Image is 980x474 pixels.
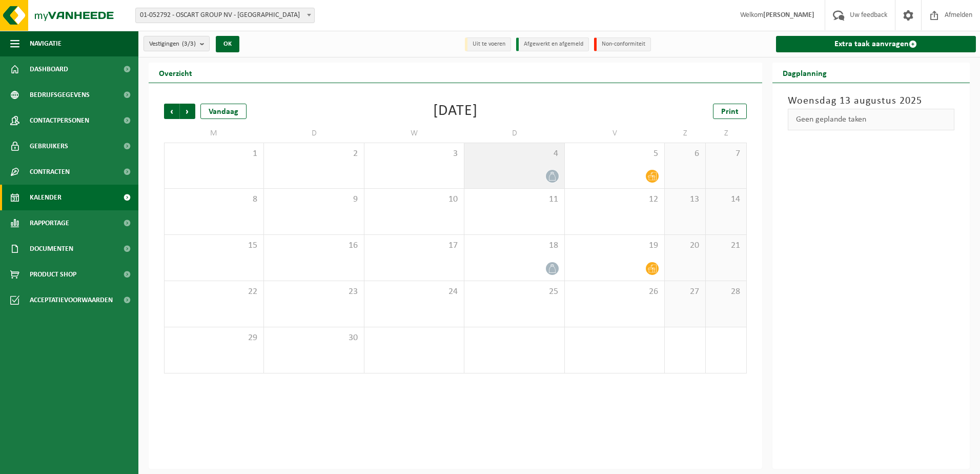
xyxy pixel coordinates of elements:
[370,286,459,298] span: 24
[706,124,747,143] td: Z
[30,133,68,159] span: Gebruikers
[711,240,741,251] span: 21
[30,108,89,133] span: Contactpersonen
[170,194,258,205] span: 8
[30,31,62,56] span: Navigatie
[269,240,358,251] span: 16
[144,36,210,51] button: Vestigingen(3/3)
[216,36,239,52] button: OK
[670,286,700,298] span: 27
[370,194,459,205] span: 10
[30,287,113,313] span: Acceptatievoorwaarden
[135,8,315,23] span: 01-052792 - OSCART GROUP NV - HARELBEKE
[30,159,70,185] span: Contracten
[565,124,665,143] td: V
[665,124,706,143] td: Z
[670,194,700,205] span: 13
[170,286,258,298] span: 22
[721,108,739,116] span: Print
[164,124,264,143] td: M
[464,124,564,143] td: D
[370,240,459,251] span: 17
[469,194,559,205] span: 11
[30,56,68,82] span: Dashboard
[149,63,202,83] h2: Overzicht
[713,104,747,119] a: Print
[200,104,247,119] div: Vandaag
[164,104,179,119] span: Vorige
[30,262,76,287] span: Product Shop
[711,148,741,160] span: 7
[180,104,195,119] span: Volgende
[269,194,358,205] span: 9
[594,37,651,51] li: Non-conformiteit
[772,63,837,83] h2: Dagplanning
[570,194,659,205] span: 12
[170,332,258,344] span: 29
[711,286,741,298] span: 28
[469,286,559,298] span: 25
[170,148,258,160] span: 1
[763,11,814,19] strong: [PERSON_NAME]
[516,37,589,51] li: Afgewerkt en afgemeld
[269,332,358,344] span: 30
[170,240,258,251] span: 15
[264,124,364,143] td: D
[465,37,511,51] li: Uit te voeren
[711,194,741,205] span: 14
[469,240,559,251] span: 18
[364,124,464,143] td: W
[469,148,559,160] span: 4
[570,286,659,298] span: 26
[30,185,62,210] span: Kalender
[149,36,196,52] span: Vestigingen
[370,148,459,160] span: 3
[269,286,358,298] span: 23
[670,148,700,160] span: 6
[30,236,73,262] span: Documenten
[788,109,955,130] div: Geen geplande taken
[433,104,478,119] div: [DATE]
[570,240,659,251] span: 19
[788,93,955,109] h3: Woensdag 13 augustus 2025
[670,240,700,251] span: 20
[269,148,358,160] span: 2
[182,41,196,47] count: (3/3)
[136,8,314,23] span: 01-052792 - OSCART GROUP NV - HARELBEKE
[30,82,90,108] span: Bedrijfsgegevens
[570,148,659,160] span: 5
[776,36,976,52] a: Extra taak aanvragen
[30,210,69,236] span: Rapportage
